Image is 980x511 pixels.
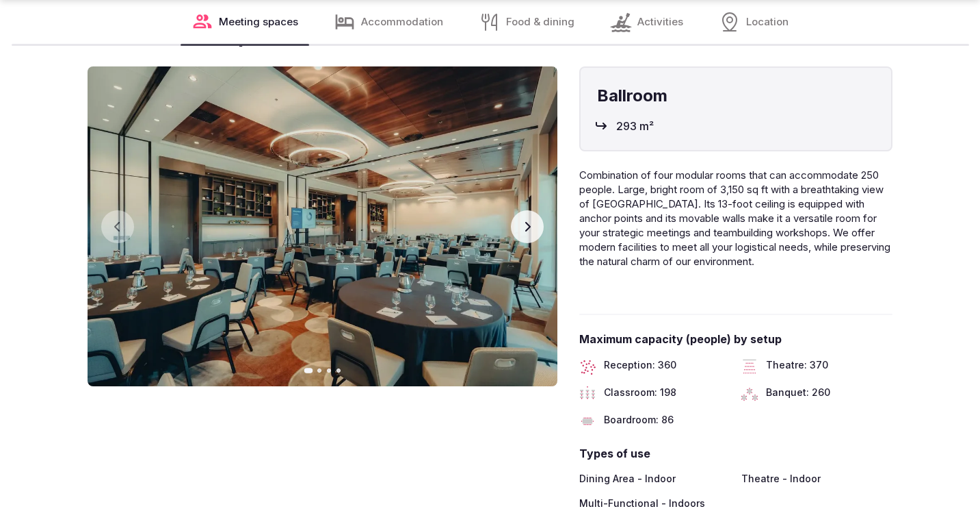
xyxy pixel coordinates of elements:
[579,497,705,510] span: Multi-Functional - Indoors
[88,66,557,386] img: Gallery image 1
[766,386,830,402] span: Banquet: 260
[604,386,676,402] span: Classroom: 198
[637,15,683,29] span: Activities
[597,84,875,108] h4: Ballroom
[361,15,443,29] span: Accommodation
[579,472,676,486] span: Dining Area - Indoor
[579,332,892,347] span: Maximum capacity (people) by setup
[506,15,574,29] span: Food & dining
[604,413,674,429] span: Boardroom: 86
[616,119,654,134] span: 293 m²
[766,358,828,375] span: Theatre: 370
[219,15,298,29] span: Meeting spaces
[604,358,676,375] span: Reception: 360
[579,169,890,268] span: Combination of four modular rooms that can accommodate 250 people. Large, bright room of 3,150 sq...
[579,446,892,461] span: Types of use
[746,15,789,29] span: Location
[327,369,331,373] button: Go to slide 3
[304,368,313,373] button: Go to slide 1
[317,369,321,373] button: Go to slide 2
[336,369,341,373] button: Go to slide 4
[741,472,821,486] span: Theatre - Indoor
